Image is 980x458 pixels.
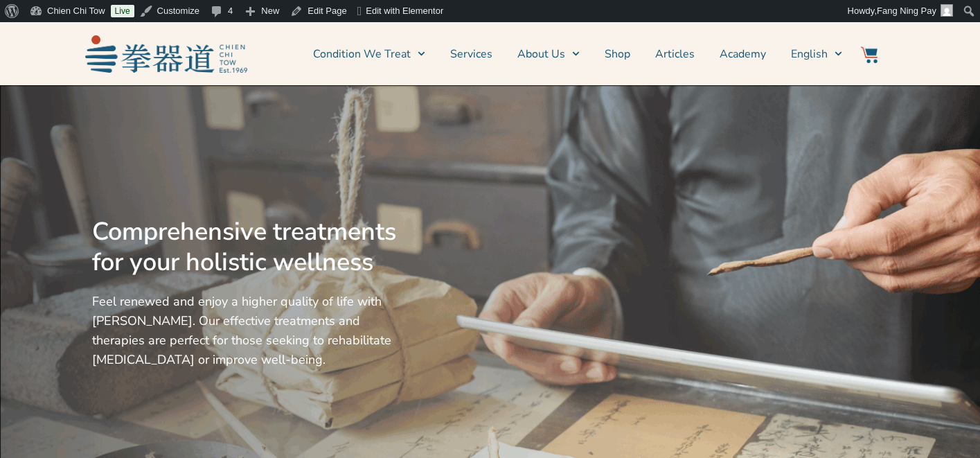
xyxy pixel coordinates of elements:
a: English [791,37,842,71]
img: Website Icon-03 [861,46,877,63]
a: About Us [517,37,580,71]
a: Live [111,5,134,17]
a: Academy [720,37,766,71]
span: Edit with Elementor [366,6,443,16]
h2: Comprehensive treatments for your holistic wellness [92,217,402,278]
a: Shop [605,37,630,71]
a: Services [450,37,492,71]
nav: Menu [254,37,843,71]
span: English [791,46,828,62]
a: Articles [655,37,695,71]
a: Condition We Treat [313,37,425,71]
p: Feel renewed and enjoy a higher quality of life with [PERSON_NAME]. Our effective treatments and ... [92,292,402,369]
span: Fang Ning Pay [877,6,936,16]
